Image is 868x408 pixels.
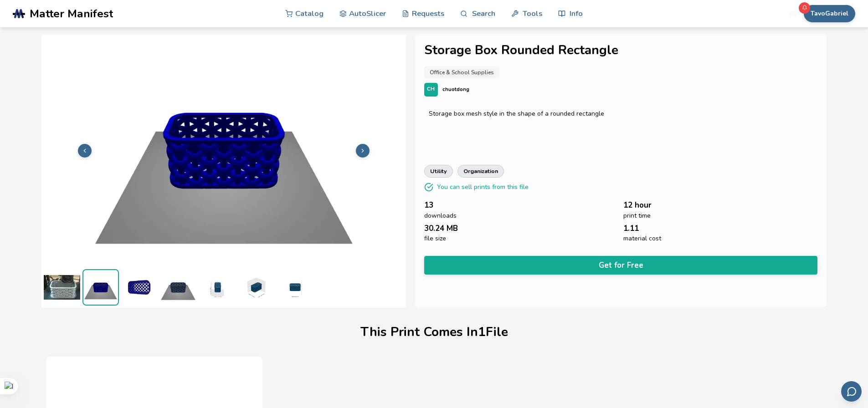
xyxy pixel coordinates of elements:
a: utility [424,165,453,178]
span: 13 [424,201,433,209]
a: organization [457,165,504,178]
p: chuotdong [442,85,469,94]
span: 12 hour [623,201,652,209]
span: downloads [424,212,457,219]
span: print time [623,212,651,219]
span: 1.11 [623,224,639,233]
span: Matter Manifest [30,7,113,20]
img: 1_3D_Dimensions [237,269,274,306]
div: Storage box mesh style in the shape of a rounded rectangle [429,110,813,117]
h1: Storage Box Rounded Rectangle [424,43,818,57]
button: Get for Free [424,256,818,275]
p: You can sell prints from this file [437,182,529,192]
button: Send feedback via email [841,381,862,402]
a: Office & School Supplies [424,66,499,78]
h1: This Print Comes In 1 File [360,325,508,339]
span: material cost [623,235,661,242]
span: CH [427,87,435,92]
img: 1_3D_Dimensions [276,269,313,306]
img: 1_3D_Dimensions [199,269,235,306]
img: 1_Print_Preview [160,269,196,306]
span: 30.24 MB [424,224,458,233]
span: file size [424,235,446,242]
button: TavoGabriel [804,5,855,22]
